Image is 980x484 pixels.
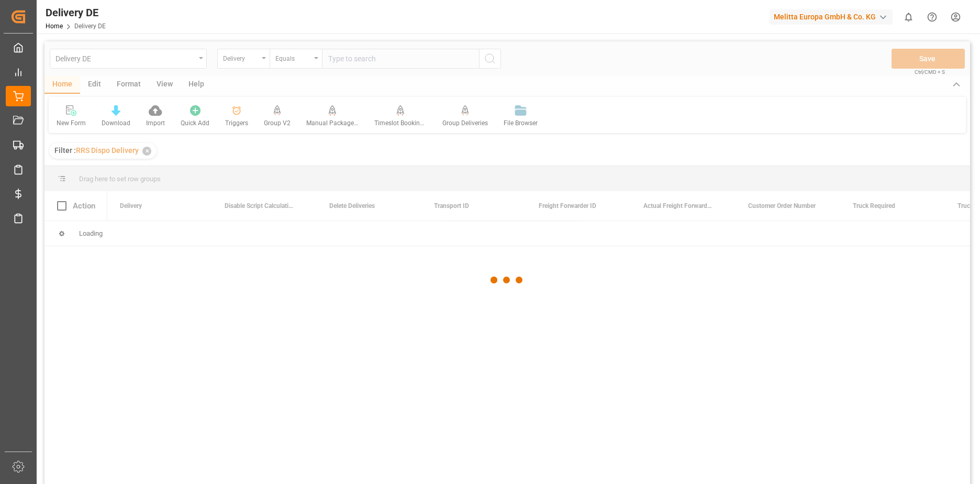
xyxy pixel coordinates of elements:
a: Home [46,23,63,30]
div: Melitta Europa GmbH & Co. KG [770,9,893,25]
div: Delivery DE [46,5,106,20]
button: Help Center [920,5,944,29]
button: Melitta Europa GmbH & Co. KG [770,7,897,27]
button: show 0 new notifications [897,5,920,29]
